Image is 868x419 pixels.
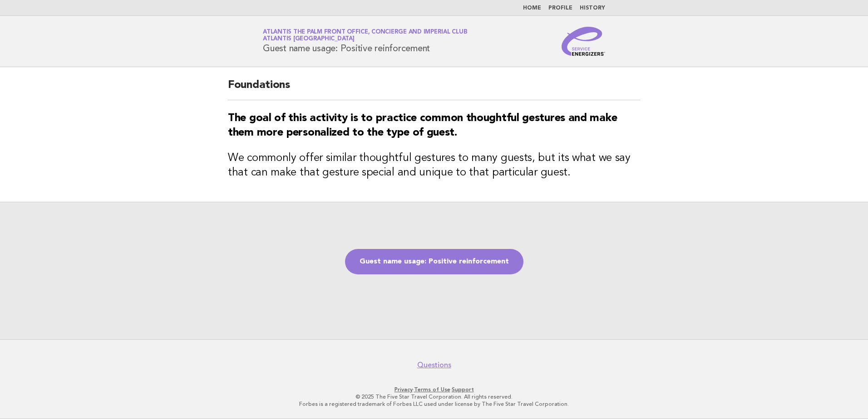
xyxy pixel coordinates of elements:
p: © 2025 The Five Star Travel Corporation. All rights reserved. [156,393,712,400]
img: Service Energizers [562,27,605,56]
a: Guest name usage: Positive reinforcement [345,249,523,274]
a: Questions [417,361,451,370]
a: History [580,5,605,11]
a: Support [452,386,474,393]
a: Profile [548,5,572,11]
p: Forbes is a registered trademark of Forbes LLC used under license by The Five Star Travel Corpora... [156,400,712,408]
strong: The goal of this activity is to practice common thoughtful gestures and make them more personaliz... [228,113,617,138]
span: Atlantis [GEOGRAPHIC_DATA] [263,36,355,42]
h1: Guest name usage: Positive reinforcement [263,29,467,53]
p: · · [156,386,712,393]
h2: Foundations [228,78,640,100]
a: Atlantis The Palm Front Office, Concierge and Imperial ClubAtlantis [GEOGRAPHIC_DATA] [263,29,467,42]
a: Home [523,5,541,11]
a: Terms of Use [414,386,450,393]
h3: We commonly offer similar thoughtful gestures to many guests, but its what we say that can make t... [228,151,640,180]
a: Privacy [395,386,413,393]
